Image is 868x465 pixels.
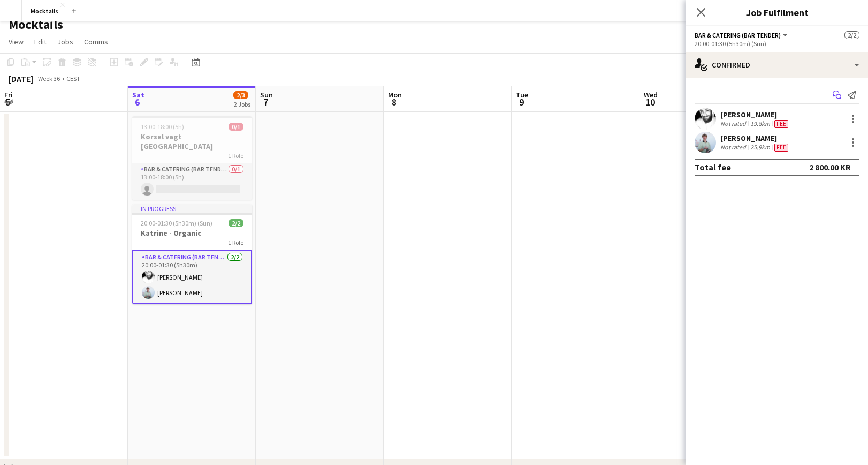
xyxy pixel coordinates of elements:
span: Bar & Catering (Bar Tender) [695,31,781,39]
span: View [9,37,24,47]
div: Total fee [695,162,731,172]
div: 2 Jobs [234,100,250,108]
span: 6 [131,96,144,108]
span: 9 [514,96,528,108]
span: Fee [774,120,788,128]
div: 20:00-01:30 (5h30m) (Sun) [695,40,859,48]
app-job-card: In progress20:00-01:30 (5h30m) (Sun)2/2Katrine - Organic1 RoleBar & Catering (Bar Tender)2/220:00... [132,204,252,304]
span: 1 Role [228,152,243,160]
div: CEST [66,74,80,82]
span: 7 [258,96,273,108]
a: Comms [80,35,112,49]
span: Comms [84,37,108,47]
div: Not rated [720,143,748,152]
span: Edit [34,37,47,47]
a: Jobs [53,35,78,49]
span: Mon [388,90,402,100]
span: 20:00-01:30 (5h30m) (Sun) [141,219,212,227]
span: 1 Role [228,238,243,246]
div: Crew has different fees then in role [772,119,790,128]
div: [PERSON_NAME] [720,110,790,119]
app-job-card: 13:00-18:00 (5h)0/1Kørsel vagt [GEOGRAPHIC_DATA]1 RoleBar & Catering (Bar Tender)0/113:00-18:00 (5h) [132,116,252,200]
button: Mocktails [22,1,67,21]
span: Sat [132,90,144,100]
div: [PERSON_NAME] [720,133,790,143]
span: 5 [3,96,13,108]
a: Edit [30,35,51,49]
span: Fri [4,90,13,100]
button: Bar & Catering (Bar Tender) [695,31,789,39]
span: 0/1 [229,123,243,131]
div: 2 800.00 KR [809,162,851,172]
h3: Kørsel vagt [GEOGRAPHIC_DATA] [132,132,252,151]
h3: Job Fulfilment [686,5,868,19]
a: View [4,35,28,49]
div: Crew has different fees then in role [772,143,790,152]
span: Tue [516,90,528,100]
span: 8 [386,96,402,108]
app-card-role: Bar & Catering (Bar Tender)2/220:00-01:30 (5h30m)[PERSON_NAME][PERSON_NAME] [132,250,252,304]
span: 10 [642,96,658,108]
h1: Mocktails [9,17,63,33]
div: 19.8km [748,119,772,128]
div: In progress [132,204,252,213]
span: 2/3 [233,91,248,99]
span: Jobs [57,37,73,47]
span: Fee [774,144,788,152]
span: Week 36 [35,74,62,82]
h3: Katrine - Organic [132,228,252,238]
app-card-role: Bar & Catering (Bar Tender)0/113:00-18:00 (5h) [132,163,252,200]
span: Wed [644,90,658,100]
div: 25.9km [748,143,772,152]
span: 13:00-18:00 (5h) [141,123,184,131]
div: Not rated [720,119,748,128]
div: Confirmed [686,52,868,78]
span: 2/2 [844,31,859,39]
span: 2/2 [229,219,243,227]
div: [DATE] [9,73,33,84]
span: Sun [260,90,273,100]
